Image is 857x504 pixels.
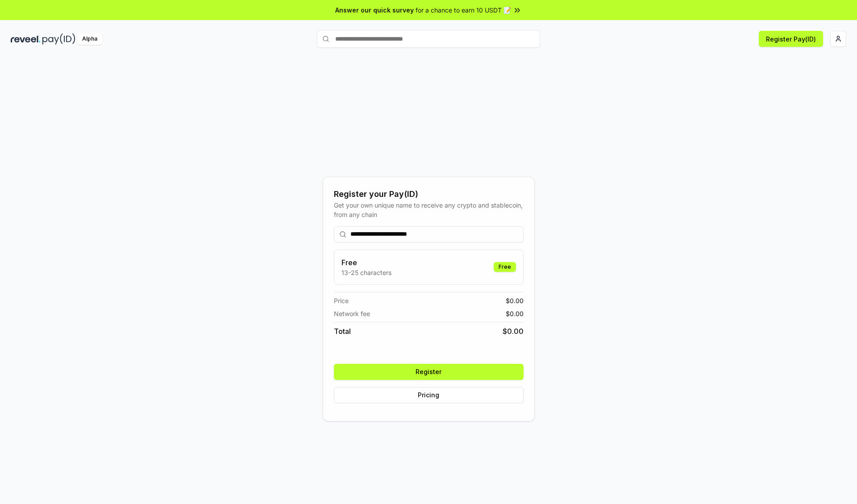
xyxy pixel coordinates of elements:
[503,326,524,337] span: $ 0.00
[334,296,349,305] span: Price
[506,296,524,305] span: $ 0.00
[334,309,370,318] span: Network fee
[334,326,351,337] span: Total
[341,257,391,268] h3: Free
[334,364,524,380] button: Register
[77,33,102,45] div: Alpha
[759,31,823,47] button: Register Pay(ID)
[341,268,391,277] p: 13-25 characters
[494,262,516,272] div: Free
[334,387,524,403] button: Pricing
[335,5,414,15] span: Answer our quick survey
[334,200,524,219] div: Get your own unique name to receive any crypto and stablecoin, from any chain
[506,309,524,318] span: $ 0.00
[416,5,511,15] span: for a chance to earn 10 USDT 📝
[11,33,41,45] img: reveel_dark
[334,188,524,200] div: Register your Pay(ID)
[42,33,75,45] img: pay_id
